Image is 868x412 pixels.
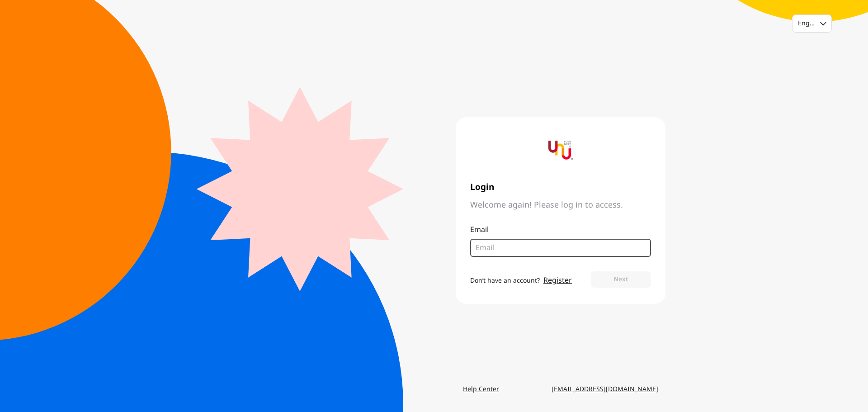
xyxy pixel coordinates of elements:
[548,138,573,162] img: yournextu-logo-vertical-compact-v2.png
[470,182,651,193] span: Login
[476,242,638,253] input: Email
[543,275,572,286] a: Register
[470,200,651,211] span: Welcome again! Please log in to access.
[456,381,506,398] a: Help Center
[544,381,665,398] a: [EMAIL_ADDRESS][DOMAIN_NAME]
[470,276,540,285] span: Don’t have an account?
[470,224,651,235] p: Email
[591,271,651,288] button: Next
[798,19,815,28] div: English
